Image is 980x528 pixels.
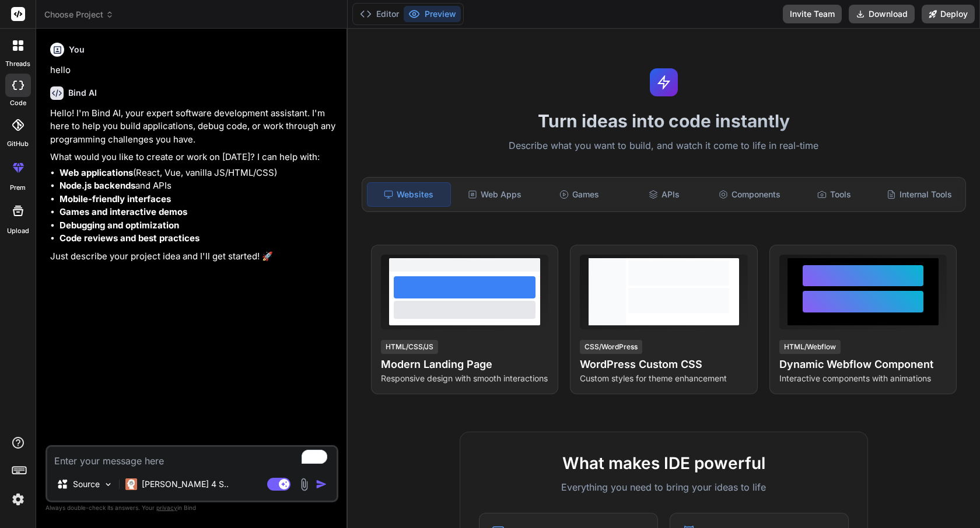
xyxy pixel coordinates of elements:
label: Upload [7,226,29,236]
strong: Mobile-friendly interfaces [60,193,171,204]
p: What would you like to create or work on [DATE]? I can help with: [50,151,336,164]
p: Always double-check its answers. Your in Bind [45,502,338,513]
strong: Games and interactive demos [60,206,187,217]
span: Choose Project [44,9,114,20]
p: Describe what you want to build, and watch it come to life in real-time [355,138,973,154]
h4: Dynamic Webflow Component [779,356,947,373]
button: Preview [404,6,461,22]
button: Deploy [922,5,975,23]
button: Editor [355,6,404,22]
img: settings [8,489,28,509]
li: and APIs [60,179,336,193]
button: Download [849,5,915,23]
h6: You [69,44,85,55]
img: Pick Models [103,480,113,489]
div: Components [708,182,791,207]
div: Games [538,182,621,207]
img: Claude 4 Sonnet [125,478,137,490]
label: threads [5,59,30,69]
div: HTML/CSS/JS [381,340,438,354]
div: Internal Tools [878,182,961,207]
img: icon [316,478,327,490]
h6: Bind AI [68,87,97,99]
textarea: To enrich screen reader interactions, please activate Accessibility in Grammarly extension settings [47,447,337,468]
p: Source [73,478,100,490]
span: privacy [156,504,177,511]
div: CSS/WordPress [580,340,642,354]
p: Hello! I'm Bind AI, your expert software development assistant. I'm here to help you build applic... [50,107,336,147]
div: Websites [367,182,451,207]
div: APIs [623,182,706,207]
p: [PERSON_NAME] 4 S.. [142,478,229,490]
div: Web Apps [453,182,536,207]
p: Custom styles for theme enhancement [580,373,747,384]
div: Tools [793,182,876,207]
h4: Modern Landing Page [381,356,548,373]
p: hello [50,64,336,77]
label: code [10,98,26,108]
img: attachment [297,478,311,491]
p: Responsive design with smooth interactions [381,373,548,384]
label: prem [10,183,26,193]
li: (React, Vue, vanilla JS/HTML/CSS) [60,166,336,180]
div: HTML/Webflow [779,340,841,354]
strong: Web applications [60,167,133,178]
button: Invite Team [783,5,842,23]
h1: Turn ideas into code instantly [355,110,973,131]
p: Just describe your project idea and I'll get started! 🚀 [50,250,336,263]
p: Interactive components with animations [779,373,947,384]
strong: Code reviews and best practices [60,232,199,244]
strong: Debugging and optimization [60,220,179,231]
label: GitHub [7,139,29,149]
h4: WordPress Custom CSS [580,356,747,373]
strong: Node.js backends [60,180,135,191]
p: Everything you need to bring your ideas to life [479,480,849,494]
h2: What makes IDE powerful [479,451,849,475]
